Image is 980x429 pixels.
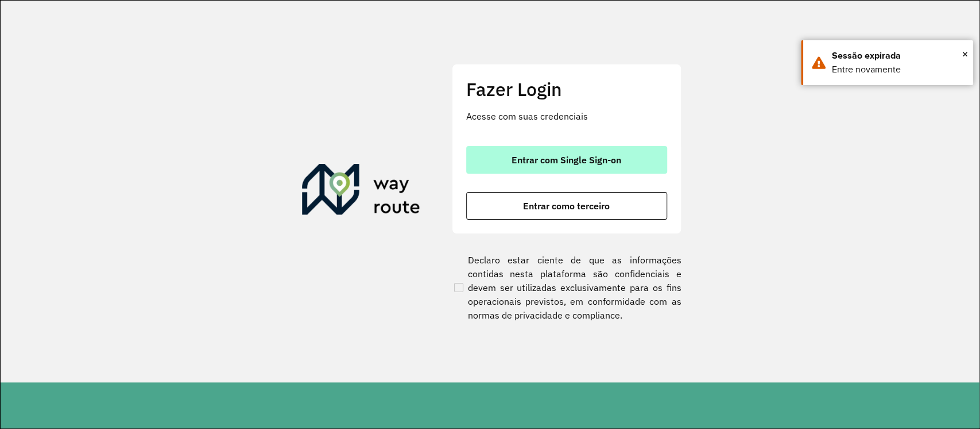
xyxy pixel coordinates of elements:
[466,109,667,123] p: Acesse com suas credenciais
[466,192,667,220] button: button
[466,78,667,100] h2: Fazer Login
[302,164,420,219] img: Roteirizador AmbevTech
[832,63,964,76] div: Entre novamente
[832,49,964,63] div: Sessão expirada
[452,253,681,322] label: Declaro estar ciente de que as informações contidas nesta plataforma são confidenciais e devem se...
[512,155,621,164] span: Entrar com Single Sign-on
[962,45,968,63] span: ×
[523,201,610,210] span: Entrar como terceiro
[962,45,968,63] button: Close
[466,146,667,174] button: button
